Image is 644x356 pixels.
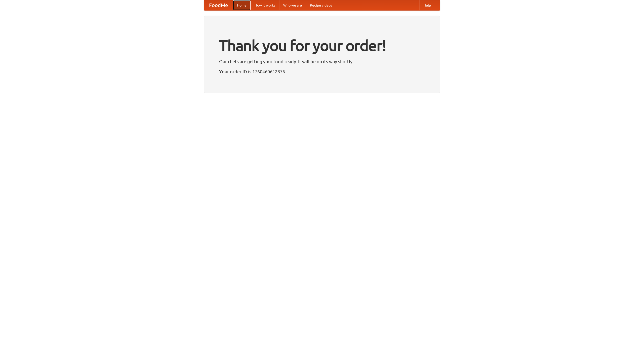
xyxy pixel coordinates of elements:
[419,0,435,10] a: Help
[219,33,425,58] h1: Thank you for your order!
[219,68,425,75] p: Your order ID is 1760460612876.
[306,0,336,10] a: Recipe videos
[251,0,279,10] a: How it works
[279,0,306,10] a: Who we are
[233,0,251,10] a: Home
[204,0,233,10] a: FoodMe
[219,58,425,65] p: Our chefs are getting your food ready. It will be on its way shortly.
